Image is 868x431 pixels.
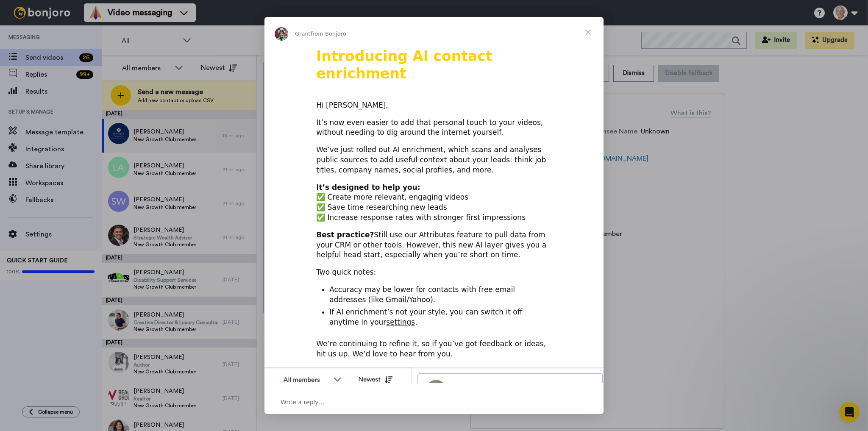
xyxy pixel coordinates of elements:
img: Profile image for Grant [275,27,288,41]
div: Still use our Attributes feature to pull data from your CRM or other tools. However, this new AI ... [316,230,552,260]
b: It’s designed to help you: [316,183,420,192]
b: Introducing AI contact enrichment [316,48,492,82]
span: from Bonjoro [311,31,346,37]
li: Accuracy may be lower for contacts with free email addresses (like Gmail/Yahoo). [329,285,552,305]
a: settings [386,318,415,326]
div: Two quick notes: [316,267,552,278]
li: If AI enrichment’s not your style, you can switch it off anytime in your . [329,307,552,328]
div: We’re continuing to refine it, so if you’ve got feedback or ideas, hit us up. We’d love to hear f... [316,339,552,359]
b: Best practice? [316,231,374,239]
div: ✅ Create more relevant, engaging videos ✅ Save time researching new leads ✅ Increase response rat... [316,183,552,223]
div: Open conversation and reply [264,390,604,414]
span: Write a reply… [281,397,325,408]
span: Close [573,17,604,47]
div: It’s now even easier to add that personal touch to your videos, without needing to dig around the... [316,118,552,138]
div: Hi [PERSON_NAME], [316,100,552,111]
span: Grant [295,31,311,37]
div: We’ve just rolled out AI enrichment, which scans and analyses public sources to add useful contex... [316,145,552,175]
